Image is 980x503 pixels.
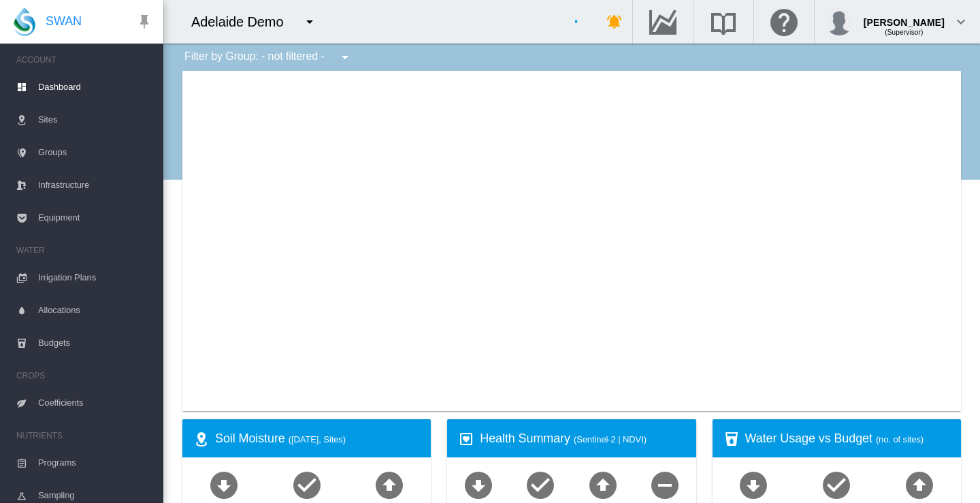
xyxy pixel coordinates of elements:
md-icon: icon-checkbox-marked-circle [524,468,557,501]
md-icon: icon-cup-water [723,431,740,447]
span: Sites [38,103,152,136]
span: Programs [38,447,152,479]
md-icon: Go to the Data Hub [647,14,679,30]
md-icon: icon-arrow-down-bold-circle [208,468,240,501]
div: Soil Moisture [215,430,420,447]
span: Equipment [38,201,152,234]
div: [PERSON_NAME] [864,10,945,24]
img: profile.jpg [826,8,853,35]
span: Budgets [38,327,152,359]
md-icon: icon-arrow-up-bold-circle [903,468,936,501]
md-icon: icon-arrow-down-bold-circle [462,468,495,501]
div: Filter by Group: - not filtered - [174,44,363,71]
span: Groups [38,136,152,169]
div: Health Summary [480,430,685,447]
md-icon: icon-chevron-down [953,14,969,30]
md-icon: icon-arrow-up-bold-circle [373,468,406,501]
md-icon: icon-pin [136,14,152,30]
md-icon: icon-checkbox-marked-circle [291,468,323,501]
md-icon: icon-menu-down [301,14,318,30]
span: (Sentinel-2 | NDVI) [574,434,647,444]
md-icon: Click here for help [768,14,800,30]
span: (Supervisor) [885,29,923,36]
span: NUTRIENTS [16,425,152,447]
button: icon-bell-ring [601,8,628,35]
md-icon: icon-checkbox-marked-circle [820,468,853,501]
div: Adelaide Demo [191,12,295,31]
md-icon: icon-bell-ring [606,14,623,30]
md-icon: icon-menu-down [337,49,353,65]
span: WATER [16,240,152,261]
md-icon: icon-map-marker-radius [193,431,210,447]
div: Water Usage vs Budget [745,430,950,447]
span: (no. of sites) [876,434,924,444]
span: Infrastructure [38,169,152,201]
md-icon: icon-arrow-down-bold-circle [737,468,770,501]
md-icon: Search the knowledge base [707,14,740,30]
md-icon: icon-arrow-up-bold-circle [587,468,619,501]
md-icon: icon-minus-circle [649,468,681,501]
span: Dashboard [38,71,152,103]
span: ACCOUNT [16,49,152,71]
img: SWAN-Landscape-Logo-Colour-drop.png [14,7,35,36]
span: Allocations [38,294,152,327]
span: CROPS [16,365,152,387]
md-icon: icon-heart-box-outline [458,431,474,447]
button: icon-menu-down [331,44,359,71]
span: Irrigation Plans [38,261,152,294]
span: ([DATE], Sites) [289,434,346,444]
span: SWAN [46,13,82,30]
span: Coefficients [38,387,152,419]
button: icon-menu-down [296,8,323,35]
